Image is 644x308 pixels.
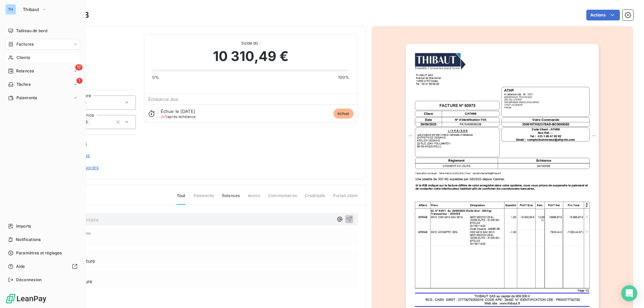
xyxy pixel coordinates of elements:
div: TH [5,4,16,15]
span: Paiements [194,193,214,204]
span: Clients [16,55,30,61]
span: après échéance [161,115,196,119]
span: Portail client [333,193,358,204]
span: CATH06 [53,43,136,48]
span: 0% [152,74,159,80]
span: Paiements [16,95,37,101]
span: 1 [76,78,83,84]
span: Solde dû : [152,40,350,46]
span: Creditsafe [305,193,325,204]
span: Tableau de bord [16,28,47,34]
span: 100% [338,74,350,80]
span: 17 [75,64,83,70]
span: Déconnexion [16,277,42,283]
div: Open Intercom Messenger [621,285,637,301]
span: Échue le [DATE] [161,109,195,114]
span: Paramètres et réglages [16,250,62,256]
span: Avoirs [248,193,260,204]
span: Notifications [16,237,41,243]
span: Relances [222,193,240,204]
span: Tâches [16,81,31,87]
span: Aide [16,263,25,269]
span: Tout [177,193,185,205]
span: J+5 [161,114,167,119]
span: Imports [16,223,31,229]
span: Factures [16,41,34,47]
span: Commentaires [268,193,297,204]
span: Relances [16,68,34,74]
span: Échéance due [148,97,179,102]
img: Logo LeanPay [5,293,47,304]
span: Thibaut [23,7,39,12]
button: Actions [586,10,620,20]
span: 10 310,49 € [213,46,289,66]
a: Aide [5,261,80,272]
span: échue [333,109,354,119]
